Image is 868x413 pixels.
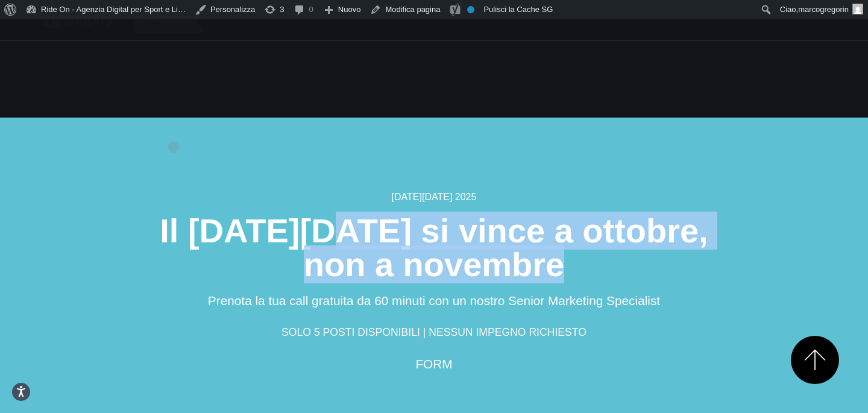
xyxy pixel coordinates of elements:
p: Prenota la tua call gratuita da 60 minuti con un nostro Senior Marketing Specialist [72,291,796,310]
span: marcogregorin [798,5,849,14]
h2: Il [DATE][DATE] si vince a ottobre, non a novembre [72,214,796,282]
div: Noindex [467,6,474,13]
h6: [DATE][DATE] 2025 [72,190,796,204]
div: Solo 5 posti disponibili | Nessun impegno richiesto [72,324,796,340]
div: FORM [72,355,796,373]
